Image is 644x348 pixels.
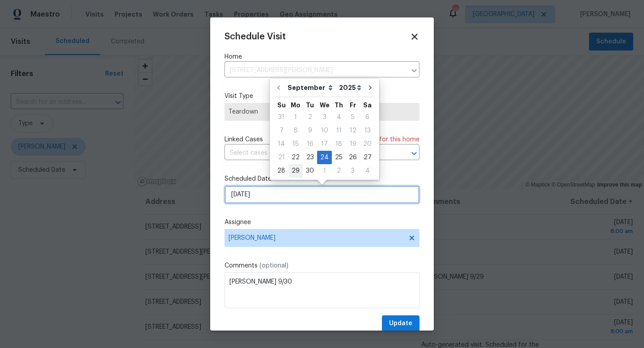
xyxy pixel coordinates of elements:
[346,137,360,151] div: Fri Sep 19 2025
[274,151,288,164] div: 21
[382,315,419,332] button: Update
[350,102,356,108] abbr: Friday
[332,165,346,177] div: 2
[317,111,332,123] div: 3
[303,124,317,137] div: 9
[274,164,288,178] div: Sun Sep 28 2025
[274,110,288,124] div: Sun Aug 31 2025
[225,218,419,227] label: Assignee
[229,107,415,116] span: Teardown
[317,151,332,164] div: Wed Sep 24 2025
[317,124,332,137] div: 10
[332,151,346,164] div: Thu Sep 25 2025
[288,151,303,164] div: 22
[317,124,332,137] div: Wed Sep 10 2025
[360,124,375,137] div: 13
[346,151,360,164] div: Fri Sep 26 2025
[272,79,285,97] button: Go to previous month
[360,164,375,178] div: Sat Oct 04 2025
[360,151,375,164] div: 27
[346,110,360,124] div: Fri Sep 05 2025
[288,137,303,151] div: Mon Sep 15 2025
[274,111,288,123] div: 31
[332,151,346,164] div: 25
[277,102,286,108] abbr: Sunday
[303,138,317,150] div: 16
[225,186,419,204] input: M/D/YYYY
[225,64,406,77] input: Enter in an address
[332,164,346,178] div: Thu Oct 02 2025
[303,151,317,164] div: Tue Sep 23 2025
[229,234,404,242] span: [PERSON_NAME]
[410,32,419,42] span: Close
[346,165,360,177] div: 3
[364,79,377,97] button: Go to next month
[288,138,303,150] div: 15
[346,151,360,164] div: 26
[360,124,375,137] div: Sat Sep 13 2025
[360,110,375,124] div: Sat Sep 06 2025
[346,164,360,178] div: Fri Oct 03 2025
[389,318,412,329] span: Update
[317,151,332,164] div: 24
[288,111,303,123] div: 1
[285,81,337,94] select: Month
[332,111,346,123] div: 4
[288,151,303,164] div: Mon Sep 22 2025
[225,146,394,160] input: Select cases
[288,164,303,178] div: Mon Sep 29 2025
[274,138,288,150] div: 14
[332,137,346,151] div: Thu Sep 18 2025
[303,110,317,124] div: Tue Sep 02 2025
[317,137,332,151] div: Wed Sep 17 2025
[346,124,360,137] div: Fri Sep 12 2025
[346,124,360,137] div: 12
[274,165,288,177] div: 28
[360,165,375,177] div: 4
[317,110,332,124] div: Wed Sep 03 2025
[288,124,303,137] div: Mon Sep 08 2025
[225,174,419,183] label: Scheduled Date
[306,102,314,108] abbr: Tuesday
[288,165,303,177] div: 29
[337,81,364,94] select: Year
[360,137,375,151] div: Sat Sep 20 2025
[320,102,330,108] abbr: Wednesday
[225,261,419,270] label: Comments
[332,138,346,150] div: 18
[408,147,420,160] button: Open
[346,111,360,123] div: 5
[303,137,317,151] div: Tue Sep 16 2025
[303,151,317,164] div: 23
[274,137,288,151] div: Sun Sep 14 2025
[303,165,317,177] div: 30
[288,124,303,137] div: 8
[225,32,286,41] span: Schedule Visit
[274,124,288,137] div: Sun Sep 07 2025
[259,263,288,269] span: (optional)
[360,151,375,164] div: Sat Sep 27 2025
[288,110,303,124] div: Mon Sep 01 2025
[291,102,301,108] abbr: Monday
[303,111,317,123] div: 2
[274,124,288,137] div: 7
[274,151,288,164] div: Sun Sep 21 2025
[363,102,372,108] abbr: Saturday
[225,52,419,61] label: Home
[317,165,332,177] div: 1
[225,135,263,144] span: Linked Cases
[317,164,332,178] div: Wed Oct 01 2025
[346,138,360,150] div: 19
[303,124,317,137] div: Tue Sep 09 2025
[317,138,332,150] div: 17
[225,92,419,101] label: Visit Type
[303,164,317,178] div: Tue Sep 30 2025
[360,111,375,123] div: 6
[332,110,346,124] div: Thu Sep 04 2025
[225,272,419,308] textarea: [PERSON_NAME] 9/30
[332,124,346,137] div: Thu Sep 11 2025
[332,124,346,137] div: 11
[360,138,375,150] div: 20
[335,102,343,108] abbr: Thursday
